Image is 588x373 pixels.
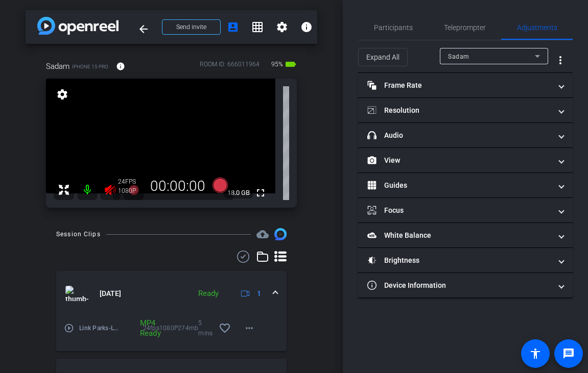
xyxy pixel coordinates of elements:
[276,21,288,33] mat-icon: settings
[256,228,269,240] span: Destinations for your clips
[100,288,121,299] span: [DATE]
[358,73,573,97] mat-expansion-panel-header: Frame Rate
[374,24,413,31] span: Participants
[358,223,573,247] mat-expansion-panel-header: White Balance
[118,187,144,195] div: 1080P
[200,60,260,74] div: ROOM ID: 666011964
[358,198,573,222] mat-expansion-panel-header: Focus
[367,205,551,216] mat-panel-title: Focus
[554,54,567,66] mat-icon: more_vert
[548,48,573,72] button: More Options for Adjustments Panel
[193,288,224,300] div: Ready
[358,273,573,297] mat-expansion-panel-header: Device Information
[367,105,551,116] mat-panel-title: Resolution
[224,187,253,199] span: 18.0 GB
[274,228,287,240] img: Session clips
[367,230,551,241] mat-panel-title: White Balance
[176,23,206,31] span: Send invite
[367,180,551,191] mat-panel-title: Guides
[358,248,573,272] mat-expansion-panel-header: Brightness
[118,178,144,186] div: 24
[143,323,159,333] span: 24fps
[125,178,136,185] span: FPS
[358,173,573,197] mat-expansion-panel-header: Guides
[178,323,198,333] span: 274mb
[159,323,178,333] span: 1080P
[79,323,120,333] span: Link Parks-Link Parks-Contoro-Contoro-TK1-2025-08-12-12-39-44-004-0
[562,347,575,360] mat-icon: message
[56,229,101,239] div: Session Clips
[367,255,551,266] mat-panel-title: Brightness
[517,24,557,31] span: Adjustments
[254,187,267,199] mat-icon: fullscreen
[162,19,221,35] button: Send invite
[358,123,573,147] mat-expansion-panel-header: Audio
[367,130,551,141] mat-panel-title: Audio
[198,318,213,338] span: 5 mins
[529,347,542,360] mat-icon: accessibility
[300,21,313,33] mat-icon: info
[219,322,231,334] mat-icon: favorite_border
[257,288,261,299] span: 1
[358,48,408,66] button: Expand All
[256,228,269,240] mat-icon: cloud_upload
[56,316,287,351] div: thumb-nail[DATE]Ready1
[444,24,486,31] span: Teleprompter
[366,47,399,67] span: Expand All
[251,21,264,33] mat-icon: grid_on
[227,21,239,33] mat-icon: account_box
[285,58,297,70] mat-icon: battery_std
[135,318,148,338] div: MP4 Ready
[56,271,287,316] mat-expansion-panel-header: thumb-nail[DATE]Ready1
[37,17,119,35] img: app-logo
[144,178,212,195] div: 00:00:00
[367,280,551,291] mat-panel-title: Device Information
[367,80,551,91] mat-panel-title: Frame Rate
[243,322,255,334] mat-icon: more_horiz
[270,56,285,72] span: 95%
[358,148,573,172] mat-expansion-panel-header: View
[367,155,551,166] mat-panel-title: View
[448,53,469,60] span: Sadam
[137,23,150,35] mat-icon: arrow_back
[46,61,69,72] span: Sadam
[65,286,88,301] img: thumb-nail
[64,323,74,333] mat-icon: play_circle_outline
[55,88,69,101] mat-icon: settings
[72,63,108,70] span: iPhone 15 Pro
[358,98,573,122] mat-expansion-panel-header: Resolution
[116,62,125,71] mat-icon: info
